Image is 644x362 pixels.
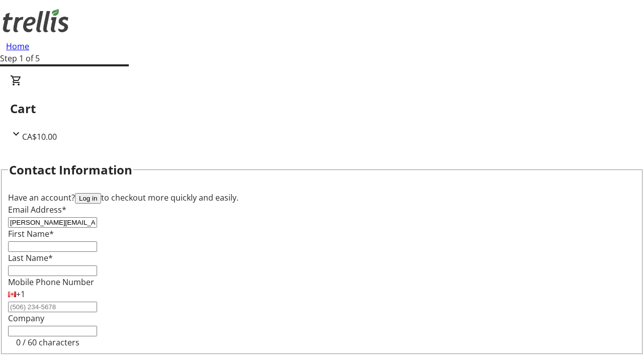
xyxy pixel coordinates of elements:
[8,313,44,324] label: Company
[8,302,97,312] input: (506) 234-5678
[8,192,636,204] div: Have an account? to checkout more quickly and easily.
[9,161,132,179] h2: Contact Information
[8,228,54,239] label: First Name*
[10,100,634,118] h2: Cart
[75,193,101,204] button: Log in
[8,277,94,288] label: Mobile Phone Number
[8,252,53,263] label: Last Name*
[10,74,634,143] div: CartCA$10.00
[8,204,66,215] label: Email Address*
[22,131,57,142] span: CA$10.00
[16,337,79,348] tr-character-limit: 0 / 60 characters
